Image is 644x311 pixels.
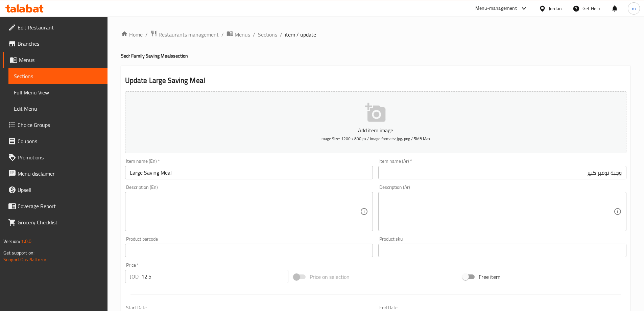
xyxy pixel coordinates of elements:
a: Choice Groups [3,117,108,133]
a: Coupons [3,133,108,149]
input: Enter name Ar [378,166,626,179]
h4: Sedr Family Saving Meals section [121,52,630,59]
a: Sections [8,68,108,84]
input: Please enter product sku [378,244,626,257]
li: / [145,30,148,39]
a: Restaurants management [150,30,219,39]
a: Menus [3,52,108,68]
a: Home [121,30,143,39]
a: Edit Restaurant [3,19,108,36]
input: Please enter price [141,270,289,283]
span: item / update [285,30,316,39]
button: Add item imageImage Size: 1200 x 800 px / Image formats: jpg, png / 5MB Max. [125,91,626,153]
span: Menu disclaimer [18,170,102,178]
input: Enter name En [125,166,373,179]
span: Sections [14,72,102,80]
li: / [253,30,255,39]
input: Please enter product barcode [125,244,373,257]
span: Edit Menu [14,105,102,113]
a: Grocery Checklist [3,214,108,230]
a: Coverage Report [3,198,108,214]
span: Image Size: 1200 x 800 px / Image formats: jpg, png / 5MB Max. [320,135,431,142]
a: Branches [3,36,108,52]
span: Coverage Report [18,202,102,210]
a: Menu disclaimer [3,165,108,182]
span: Branches [18,40,102,48]
a: Full Menu View [8,84,108,101]
span: 1.0.0 [21,237,31,246]
span: Get support on: [3,248,34,257]
a: Promotions [3,149,108,165]
a: Sections [258,30,277,39]
nav: breadcrumb [121,30,630,39]
p: JOD [130,272,139,281]
span: Price on selection [310,273,350,281]
span: Menus [19,56,102,64]
span: Free item [479,273,500,281]
span: Full Menu View [14,88,102,96]
span: Version: [3,237,20,246]
span: Choice Groups [18,121,102,129]
li: / [221,30,224,39]
a: Menus [226,30,250,39]
li: / [280,30,282,39]
a: Upsell [3,182,108,198]
p: Add item image [136,126,616,134]
span: Menus [235,30,250,39]
span: m [632,5,636,12]
span: Grocery Checklist [18,218,102,226]
span: Coupons [18,137,102,145]
div: Jordan [549,5,562,12]
div: Menu-management [475,4,517,13]
h2: Update Large Saving Meal [125,75,626,86]
a: Edit Menu [8,101,108,117]
span: Upsell [18,186,102,194]
span: Edit Restaurant [18,23,102,31]
span: Promotions [18,153,102,161]
a: Support.OpsPlatform [3,255,46,264]
span: Restaurants management [159,30,219,39]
